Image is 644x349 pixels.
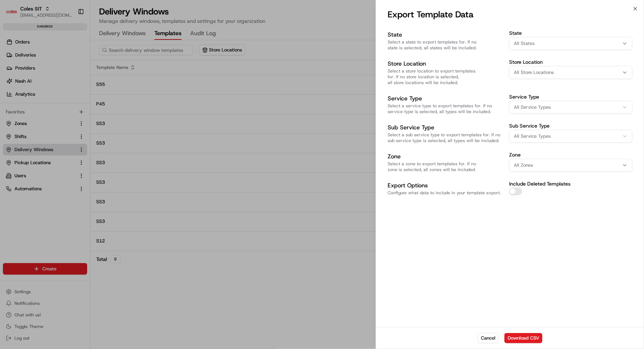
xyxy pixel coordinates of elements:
[509,159,632,172] button: All Zones
[72,123,88,128] span: Pylon
[123,71,132,80] button: Start new chat
[7,29,132,41] p: Welcome 👋
[509,152,632,157] label: Zone
[7,7,22,22] img: Nash
[504,333,542,343] button: Download CSV
[7,69,20,82] img: 1736555255976-a54dd68f-1ca7-489b-9aae-adbdc363a1c4
[14,105,55,112] span: Knowledge Base
[4,102,58,115] a: 📗Knowledge Base
[388,132,503,144] p: Select a sub service type to export templates for. If no sub service type is selected, all types ...
[25,76,91,82] div: We're available if you need us!
[388,39,503,51] p: Select a state to export templates for. If no state is selected, all states will be included.
[7,106,13,112] div: 📗
[388,161,503,173] p: Select a zone to export templates for. If no zone is selected, all zones will be included.
[514,162,533,169] span: All Zones
[509,30,632,36] label: State
[68,105,116,112] span: API Documentation
[514,40,534,47] span: All States
[388,59,503,68] h3: Store Location
[509,123,632,128] label: Sub Service Type
[509,181,571,186] label: Include Deleted Templates
[25,69,119,76] div: Start new chat
[388,30,503,39] h3: State
[58,102,119,115] a: 💻API Documentation
[509,59,632,65] label: Store Location
[514,69,554,76] span: All Store Locations
[19,47,119,54] input: Clear
[51,122,88,128] a: Powered byPylon
[388,190,503,196] p: Configure what data to include in your template export.
[388,68,503,86] p: Select a store location to export templates for. If no store location is selected, all store loca...
[61,106,67,112] div: 💻
[388,123,503,132] h3: Sub Service Type
[388,94,503,103] h3: Service Type
[388,103,503,115] p: Select a service type to export templates for. If no service type is selected, all types will be ...
[388,152,503,161] h3: Zone
[509,94,632,99] label: Service Type
[509,66,632,79] button: All Store Locations
[388,9,632,20] h2: Export Template Data
[478,333,499,343] button: Cancel
[388,181,503,190] h3: Export Options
